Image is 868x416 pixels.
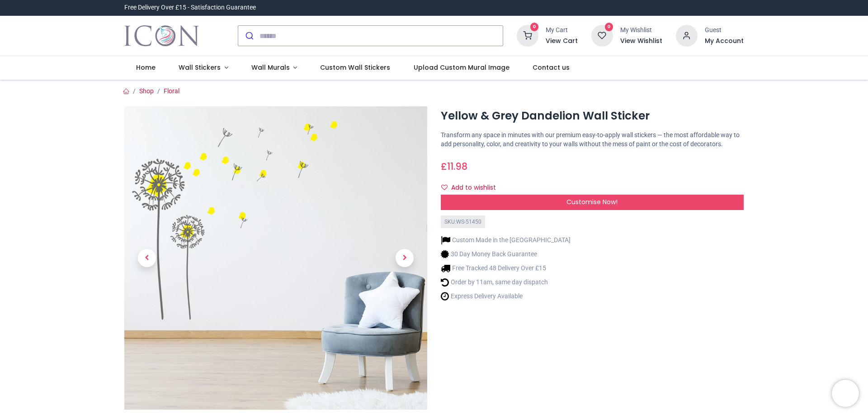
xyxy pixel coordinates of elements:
[136,63,156,72] span: Home
[124,106,427,410] img: WS-51450-02
[546,37,578,46] a: View Cart
[179,63,221,72] span: Wall Stickers
[320,63,390,72] span: Custom Wall Stickers
[441,292,571,301] li: Express Delivery Available
[441,263,571,273] li: Free Tracked 48 Delivery Over £15
[124,23,199,48] a: Logo of Icon Wall Stickers
[530,23,539,31] sup: 0
[441,180,504,196] button: Add to wishlistAdd to wishlist
[554,3,744,12] iframe: Customer reviews powered by Trustpilot
[441,184,448,191] i: Add to wishlist
[441,131,744,148] p: Transform any space in minutes with our premium easy-to-apply wall stickers — the most affordable...
[396,249,414,267] span: Next
[441,277,571,287] li: Order by 11am, same day dispatch
[546,26,578,35] div: My Cart
[705,26,744,35] div: Guest
[139,87,154,95] a: Shop
[441,108,744,124] h1: Yellow & Grey Dandelion Wall Sticker
[533,63,570,72] span: Contact us
[591,32,613,39] a: 0
[517,32,538,39] a: 0
[705,37,744,46] a: My Account
[240,56,309,80] a: Wall Murals
[164,87,179,95] a: Floral
[566,197,618,206] span: Customise Now!
[124,152,170,364] a: Previous
[441,160,467,173] span: £
[414,63,509,72] span: Upload Custom Mural Image
[620,37,662,46] a: View Wishlist
[251,63,290,72] span: Wall Murals
[138,249,156,267] span: Previous
[620,26,662,35] div: My Wishlist
[124,23,199,48] img: Icon Wall Stickers
[441,235,571,245] li: Custom Made in the [GEOGRAPHIC_DATA]
[238,26,259,46] button: Submit
[441,249,571,259] li: 30 Day Money Back Guarantee
[441,215,485,229] div: SKU: WS-51450
[382,152,427,364] a: Next
[167,56,240,80] a: Wall Stickers
[832,380,859,407] iframe: Brevo live chat
[447,160,467,173] span: 11.98
[124,3,256,12] div: Free Delivery Over £15 - Satisfaction Guarantee
[605,23,613,31] sup: 0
